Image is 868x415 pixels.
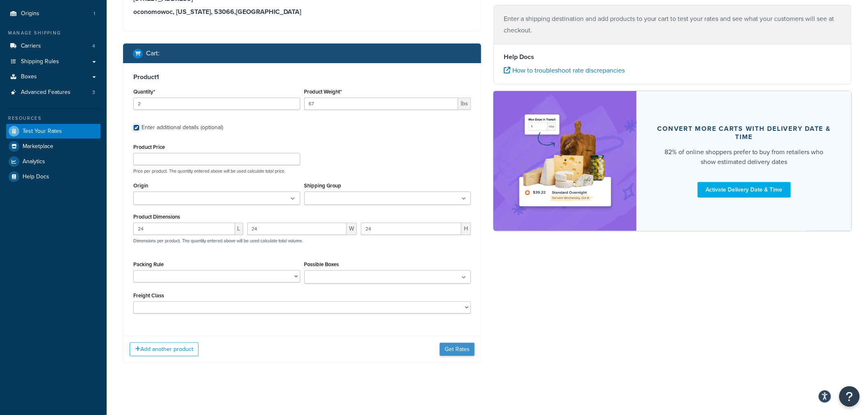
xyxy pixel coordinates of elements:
span: H [461,223,471,235]
span: Help Docs [23,173,49,180]
div: Convert more carts with delivery date & time [656,125,832,141]
div: Manage Shipping [6,30,101,36]
div: Resources [6,115,101,122]
div: Enter additional details (optional) [142,122,223,133]
span: Origins [21,10,39,17]
button: Open Resource Center [839,386,860,407]
span: L [235,223,243,235]
h3: Product 1 [133,73,471,81]
span: Boxes [21,73,37,80]
input: 0.00 [304,98,459,110]
a: Origins1 [6,6,101,21]
span: Marketplace [23,143,53,150]
h3: oconomowoc, [US_STATE], 53066 , [GEOGRAPHIC_DATA] [133,8,471,16]
a: Advanced Features3 [6,85,101,100]
a: Analytics [6,154,101,169]
li: Advanced Features [6,85,101,100]
h4: Help Docs [504,52,841,62]
a: Carriers4 [6,39,101,54]
input: Enter additional details (optional) [133,125,139,131]
li: Carriers [6,39,101,54]
label: Freight Class [133,292,164,299]
input: 0.0 [133,98,300,110]
a: Boxes [6,69,101,84]
span: Analytics [23,158,45,165]
span: Shipping Rules [21,58,59,65]
h2: Cart : [146,50,160,57]
span: 1 [94,10,95,17]
a: Shipping Rules [6,54,101,69]
li: Origins [6,6,101,21]
a: Help Docs [6,169,101,184]
label: Shipping Group [304,182,342,189]
span: Test Your Rates [23,128,62,135]
button: Get Rates [440,343,475,356]
label: Origin [133,182,148,189]
label: Product Weight* [304,89,342,95]
label: Product Dimensions [133,214,180,220]
span: Carriers [21,43,41,50]
label: Possible Boxes [304,261,339,267]
a: Marketplace [6,139,101,154]
label: Packing Rule [133,261,164,267]
span: 3 [92,89,95,96]
a: Activate Delivery Date & Time [698,182,791,198]
span: lbs [458,98,471,110]
p: Enter a shipping destination and add products to your cart to test your rates and see what your c... [504,13,841,36]
button: Add another product [130,342,199,356]
label: Product Price [133,144,165,150]
label: Quantity* [133,89,155,95]
span: W [347,223,357,235]
a: Test Your Rates [6,124,101,139]
div: 82% of online shoppers prefer to buy from retailers who show estimated delivery dates [656,147,832,167]
span: 4 [92,43,95,50]
span: Advanced Features [21,89,71,96]
p: Price per product. The quantity entered above will be used calculate total price. [131,168,473,174]
p: Dimensions per product. The quantity entered above will be used calculate total volume. [131,238,303,244]
a: How to troubleshoot rate discrepancies [504,66,625,75]
img: feature-image-ddt-36eae7f7280da8017bfb280eaccd9c446f90b1fe08728e4019434db127062ab4.png [514,103,617,219]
